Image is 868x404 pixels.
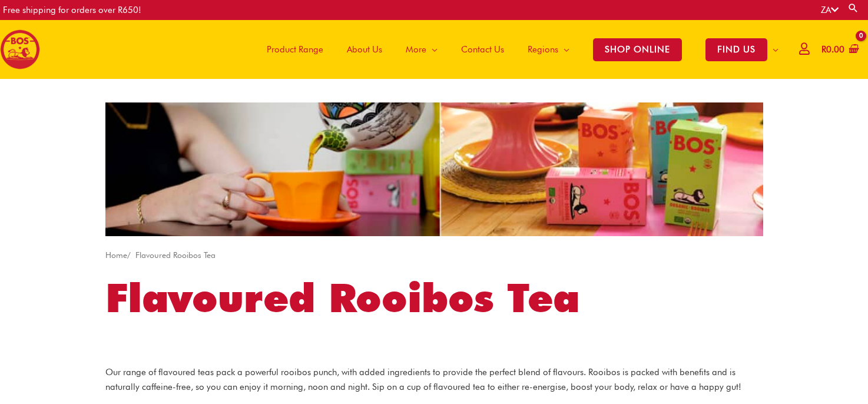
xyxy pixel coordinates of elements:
[105,270,763,326] h1: Flavoured Rooibos Tea
[406,32,426,67] span: More
[705,38,767,61] span: FIND US
[105,365,763,395] p: Our range of flavoured teas pack a powerful rooibos punch, with added ingredients to provide the ...
[105,248,763,263] nav: Breadcrumb
[394,20,449,79] a: More
[255,20,335,79] a: Product Range
[105,250,127,260] a: Home
[593,38,682,61] span: SHOP ONLINE
[335,20,394,79] a: About Us
[847,2,859,14] a: Search button
[821,44,826,55] span: R
[516,20,581,79] a: Regions
[528,32,558,67] span: Regions
[821,5,839,15] a: ZA
[821,44,844,55] bdi: 0.00
[267,32,323,67] span: Product Range
[819,37,859,63] a: View Shopping Cart, empty
[449,20,516,79] a: Contact Us
[461,32,504,67] span: Contact Us
[581,20,694,79] a: SHOP ONLINE
[246,20,790,79] nav: Site Navigation
[347,32,382,67] span: About Us
[105,102,763,236] img: product category flavoured rooibos tea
